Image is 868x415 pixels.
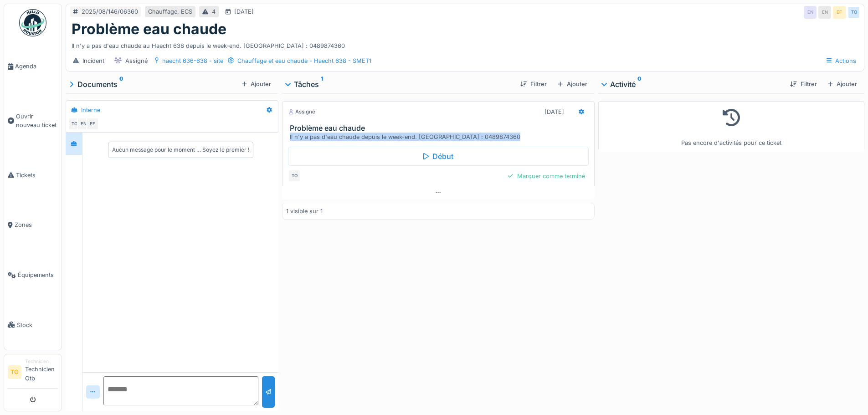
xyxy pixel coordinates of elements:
[4,200,62,250] a: Zones
[82,7,138,16] div: 2025/08/146/06360
[847,6,860,19] div: TO
[72,38,858,50] div: Il n'y a pas d'eau chaude au Haecht 638 depuis le week-end. [GEOGRAPHIC_DATA] : 0489874360
[290,133,590,141] div: Il n'y a pas d'eau chaude depuis le week-end. [GEOGRAPHIC_DATA] : 0489874360
[824,78,861,90] div: Ajouter
[544,108,564,116] div: [DATE]
[112,146,249,154] div: Aucun message pour le moment … Soyez le premier !
[4,41,62,92] a: Agenda
[119,79,123,90] sup: 0
[81,106,100,114] div: Interne
[288,147,588,166] div: Début
[162,56,223,65] div: haecht 636-638 - site
[72,20,226,38] h1: Problème eau chaude
[286,207,323,215] div: 1 visible sur 1
[16,112,58,129] span: Ouvrir nouveau ticket
[786,78,820,90] div: Filtrer
[833,6,846,19] div: EF
[517,78,550,90] div: Filtrer
[286,79,513,90] div: Tâches
[804,6,817,19] div: EN
[15,62,58,71] span: Agenda
[602,79,783,90] div: Activité
[321,79,323,90] sup: 1
[25,358,58,386] li: Technicien Otb
[212,7,216,16] div: 4
[15,220,58,229] span: Zones
[8,358,58,389] a: TO TechnicienTechnicien Otb
[604,105,858,148] div: Pas encore d'activités pour ce ticket
[148,7,192,16] div: Chauffage, ECS
[17,321,58,329] span: Stock
[69,79,238,90] div: Documents
[86,118,99,130] div: EF
[77,118,90,130] div: EN
[68,118,81,130] div: TO
[4,92,62,150] a: Ouvrir nouveau ticket
[82,56,104,65] div: Incident
[25,358,58,365] div: Technicien
[8,365,21,379] li: TO
[125,56,148,65] div: Assigné
[4,250,62,300] a: Équipements
[290,124,590,133] h3: Problème eau chaude
[288,108,315,116] div: Assigné
[237,56,371,65] div: Chauffage et eau chaude - Haecht 638 - SMET1
[288,169,301,182] div: TO
[637,79,642,90] sup: 0
[818,6,831,19] div: EN
[822,54,860,67] div: Actions
[19,9,46,36] img: Badge_color-CXgf-gQk.svg
[234,7,254,16] div: [DATE]
[16,171,58,179] span: Tickets
[4,300,62,350] a: Stock
[4,150,62,200] a: Tickets
[554,78,591,90] div: Ajouter
[18,271,58,279] span: Équipements
[238,78,275,90] div: Ajouter
[504,170,588,182] div: Marquer comme terminé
